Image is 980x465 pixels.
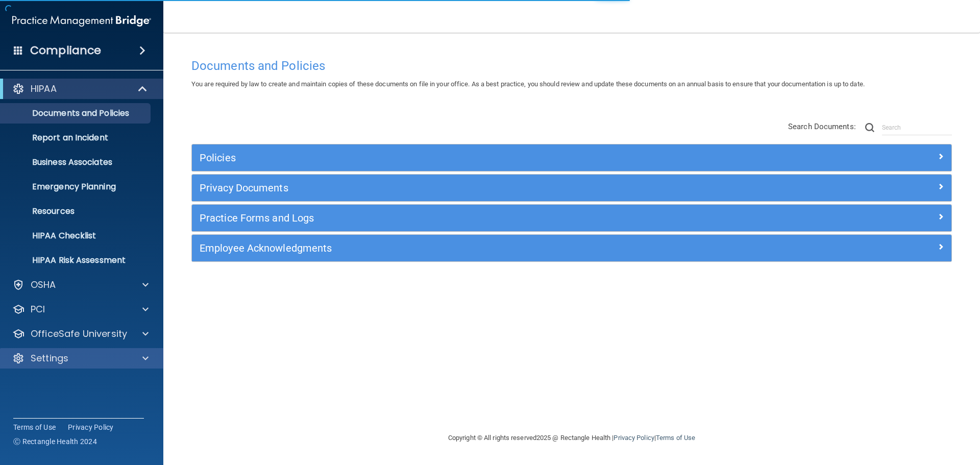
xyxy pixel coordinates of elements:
a: Terms of Use [13,422,56,432]
span: Search Documents: [788,122,856,131]
a: Terms of Use [656,434,695,442]
p: HIPAA Risk Assessment [7,255,146,265]
h5: Privacy Documents [200,182,754,193]
img: ic-search.3b580494.png [865,123,874,132]
a: PCI [12,303,149,315]
input: Search [882,120,952,135]
p: HIPAA Checklist [7,231,146,241]
p: HIPAA [31,83,57,95]
a: Policies [200,150,944,166]
span: Ⓒ Rectangle Health 2024 [13,436,97,447]
p: OSHA [31,279,56,291]
a: HIPAA [12,83,148,95]
a: Settings [12,352,149,364]
a: Privacy Policy [614,434,654,442]
p: PCI [31,303,45,315]
p: OfficeSafe University [31,328,127,340]
a: Employee Acknowledgments [200,240,944,256]
a: Privacy Policy [68,422,114,432]
p: Settings [31,352,68,364]
a: Practice Forms and Logs [200,210,944,226]
p: Resources [7,206,146,216]
a: OSHA [12,279,149,291]
h4: Compliance [30,43,101,58]
p: Documents and Policies [7,108,146,118]
h5: Policies [200,152,754,163]
h4: Documents and Policies [191,59,952,72]
p: Report an Incident [7,133,146,143]
p: Emergency Planning [7,182,146,192]
h5: Practice Forms and Logs [200,212,754,224]
img: PMB logo [12,11,151,31]
a: Privacy Documents [200,180,944,196]
a: OfficeSafe University [12,328,149,340]
p: Business Associates [7,157,146,167]
h5: Employee Acknowledgments [200,242,754,254]
span: You are required by law to create and maintain copies of these documents on file in your office. ... [191,80,865,88]
div: Copyright © All rights reserved 2025 @ Rectangle Health | | [385,422,758,454]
